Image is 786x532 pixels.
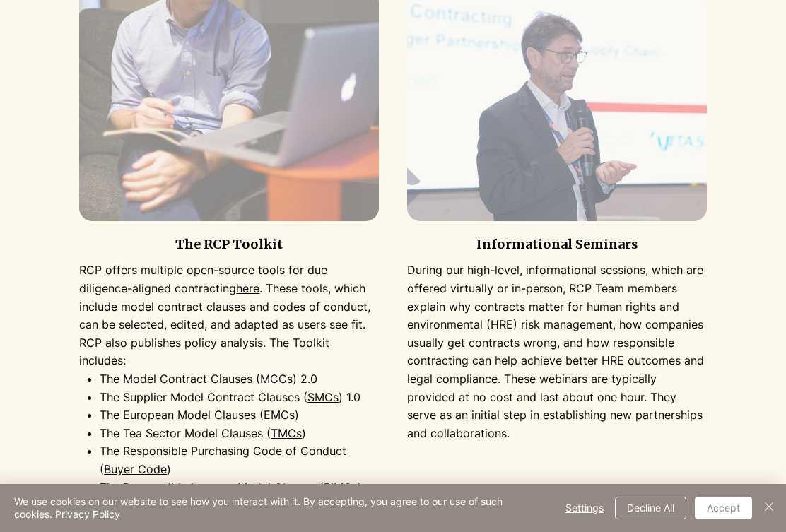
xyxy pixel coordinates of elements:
h3: Informational Seminars [407,236,707,252]
a: The Supplier Model Contract Clauses ( [100,390,307,404]
button: Decline All [615,497,686,519]
a: The Responsible Purchasing Code of Conduct ( [100,444,346,476]
a: ) 2.0 [293,372,317,386]
a: ) [358,480,362,495]
a: The Model Contract Clauses ( [100,372,260,386]
span: We use cookies on our website to see how you interact with it. By accepting, you agree to our use... [14,495,549,521]
a: EMCs [264,408,295,422]
h3: The RCP Toolkit [79,236,379,252]
a: ) [167,462,171,476]
button: Close [761,495,778,521]
a: The European Model Clauses ( [100,408,264,422]
span: Settings [565,497,604,519]
a: ) [295,408,299,422]
p: RCP offers multiple open-source tools for due diligence-aligned contracting . These tools, which ... [79,261,379,370]
a: RIMCs [324,480,358,495]
a: ) [302,426,306,440]
a: The Responsible Investor Model Clauses ( [100,480,324,495]
a: The Tea Sector Model Clauses ( [100,426,271,440]
a: ) 1.0 [339,390,360,404]
img: Close [761,498,778,515]
a: TMCs [271,426,302,440]
a: MCCs [260,372,293,386]
a: here [236,281,259,295]
a: Buyer Code [104,462,167,476]
button: Accept [695,497,752,519]
a: SMCs [307,390,339,404]
a: Privacy Policy [55,508,120,520]
p: During our high-level, informational sessions, which are offered virtually or in-person, RCP Team... [407,261,707,442]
